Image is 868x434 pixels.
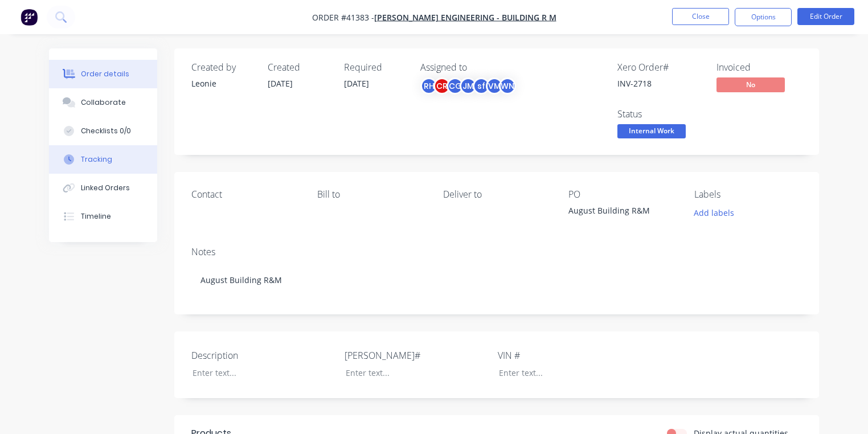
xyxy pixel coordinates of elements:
button: Tracking [49,145,157,174]
button: Internal Work [617,124,686,141]
button: Close [672,8,729,25]
div: PO [568,189,676,200]
div: August Building R&M [191,263,802,297]
div: August Building R&M [568,204,676,220]
div: Order details [81,69,129,79]
span: Order #41383 - [312,12,374,23]
div: Labels [694,189,802,200]
span: [DATE] [268,78,293,89]
span: Internal Work [617,124,686,138]
label: Description [191,349,334,362]
div: Assigned to [420,62,534,73]
button: Linked Orders [49,174,157,202]
div: RH [420,77,437,95]
button: Collaborate [49,88,157,117]
div: Leonie [191,77,254,89]
button: Options [735,8,792,26]
div: VM [486,77,503,95]
button: Timeline [49,202,157,231]
div: Timeline [81,211,111,222]
div: Collaborate [81,97,126,108]
button: Order details [49,60,157,88]
img: Factory [21,9,38,26]
label: [PERSON_NAME]# [345,349,487,362]
span: [DATE] [344,78,369,89]
div: Linked Orders [81,183,130,193]
div: CR [433,77,451,95]
div: sf [473,77,490,95]
button: Add labels [688,204,740,220]
span: No [716,77,785,92]
div: Created by [191,62,254,73]
div: Checklists 0/0 [81,126,131,136]
div: CG [447,77,464,95]
div: Status [617,109,703,120]
label: VIN # [498,349,640,362]
a: [PERSON_NAME] Engineering - Building R M [374,12,556,23]
div: Required [344,62,407,73]
div: Created [268,62,330,73]
button: Edit Order [797,8,854,25]
div: Invoiced [716,62,802,73]
div: WN [499,77,516,95]
div: Xero Order # [617,62,703,73]
div: INV-2718 [617,77,703,89]
div: Tracking [81,154,112,165]
div: Deliver to [443,189,551,200]
div: Contact [191,189,299,200]
div: Bill to [317,189,425,200]
button: RHCRCGJMsfVMWN [420,77,516,95]
div: JM [460,77,477,95]
div: Notes [191,247,802,257]
button: Checklists 0/0 [49,117,157,145]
